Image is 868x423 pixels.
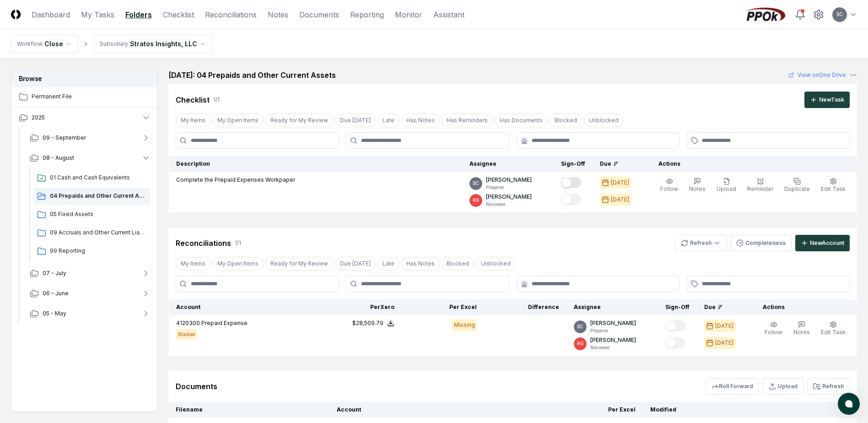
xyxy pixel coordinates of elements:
a: Dashboard [32,9,70,20]
span: 01 Cash and Cash Equivalents [50,174,147,182]
div: New Task [819,96,844,104]
button: Refresh [807,378,850,395]
th: Assignee [462,156,554,172]
button: My Items [176,114,210,127]
button: Duplicate [782,176,812,195]
a: 09 Accruals and Other Current Liabilities [33,225,151,241]
button: Upload [715,176,738,195]
div: New Account [810,239,844,247]
button: 09 - September [22,128,158,148]
button: Unblocked [476,257,516,271]
span: Permanent File [32,92,151,101]
span: 99 Reporting [50,247,147,255]
a: Folders [125,9,152,20]
div: Actions [651,160,850,168]
span: RG [473,197,480,204]
div: Due [704,303,741,311]
button: Follow [658,176,680,195]
button: NewAccount [795,235,850,251]
th: Account [329,402,480,418]
p: [PERSON_NAME] [590,319,636,327]
span: Edit Task [821,329,846,336]
button: 06 - June [22,283,158,304]
button: NewTask [804,92,850,108]
button: Completeness [730,235,792,251]
div: Actions [755,303,850,311]
a: 05 Fixed Assets [33,206,151,223]
a: Permanent File [11,87,158,107]
button: 2025 [11,108,158,128]
div: Account [176,303,313,311]
div: Subsidiary [100,40,128,48]
span: Edit Task [821,185,846,192]
button: Roll Forward [706,378,759,395]
span: SC [836,11,843,18]
span: 05 - May [43,309,66,318]
button: 07 - July [22,263,158,283]
a: Monitor [395,9,422,20]
span: 04 Prepaids and Other Current Assets [50,192,147,200]
div: Workflow [17,40,43,48]
th: Filename [168,402,329,418]
button: Has Notes [401,257,440,271]
div: Checklist [176,94,210,105]
button: Late [377,114,399,127]
th: Difference [484,299,566,315]
div: [DATE] [715,322,733,330]
nav: breadcrumb [11,35,212,53]
a: Reconciliations [205,9,257,20]
a: 01 Cash and Cash Equivalents [33,170,151,186]
div: 08 - August [22,168,158,263]
button: My Open Items [212,114,264,127]
span: 07 - July [43,269,66,277]
th: Sign-Off [554,156,593,172]
span: 09 Accruals and Other Current Liabilities [50,228,147,237]
span: Notes [793,329,810,336]
button: Late [377,257,399,271]
div: [DATE] [611,179,629,187]
th: Per Xero [319,299,402,315]
button: Notes [792,319,812,338]
button: My Items [176,257,210,271]
button: Due Today [335,257,376,271]
span: 08 - August [43,154,74,162]
th: Sign-Off [658,299,697,315]
div: 2025 [11,128,158,325]
button: Follow [763,319,784,338]
a: 04 Prepaids and Other Current Assets [33,188,151,205]
button: Has Documents [495,114,548,127]
button: Ready for My Review [265,114,333,127]
button: Edit Task [819,176,847,195]
button: Mark complete [665,337,685,348]
div: Due [600,160,636,168]
span: 05 Fixed Assets [50,210,147,218]
span: Upload [717,185,736,192]
p: Reviewer [486,201,532,208]
a: Documents [299,9,339,20]
a: Checklist [163,9,194,20]
a: Assistant [433,9,464,20]
th: Description [169,156,463,172]
span: Reminder [747,185,773,192]
img: PPOk logo [744,7,787,22]
button: Has Notes [401,114,440,127]
button: $28,509.79 [352,319,394,327]
p: [PERSON_NAME] [590,336,636,344]
button: Mark complete [561,177,581,188]
span: 06 - June [43,289,69,298]
button: Blocked [550,114,582,127]
img: Logo [11,10,21,19]
h3: Browse [11,70,157,87]
div: 1 / 1 [213,96,220,104]
span: 4120300 [176,320,200,326]
div: Documents [176,381,217,392]
th: Per Excel [402,299,484,315]
a: 99 Reporting [33,243,151,260]
p: [PERSON_NAME] [486,176,532,184]
button: Reminder [745,176,775,195]
button: Ready for My Review [265,257,333,271]
p: Preparer [590,327,636,334]
button: Has Reminders [442,114,493,127]
span: 09 - September [43,134,86,142]
a: My Tasks [81,9,114,20]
